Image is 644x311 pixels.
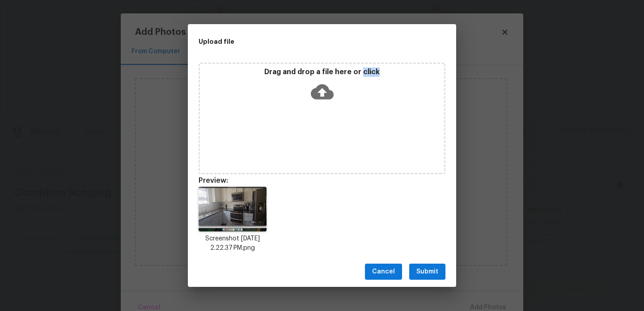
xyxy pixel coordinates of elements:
[200,67,444,77] p: Drag and drop a file here or click
[409,264,445,280] button: Submit
[199,187,267,231] img: xuB35KTyRtEBQAAAABJRU5ErkJggg==
[416,266,438,277] span: Submit
[199,234,267,253] p: Screenshot [DATE] 2.22.37 PM.png
[365,264,402,280] button: Cancel
[372,266,395,277] span: Cancel
[199,37,405,46] h2: Upload file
